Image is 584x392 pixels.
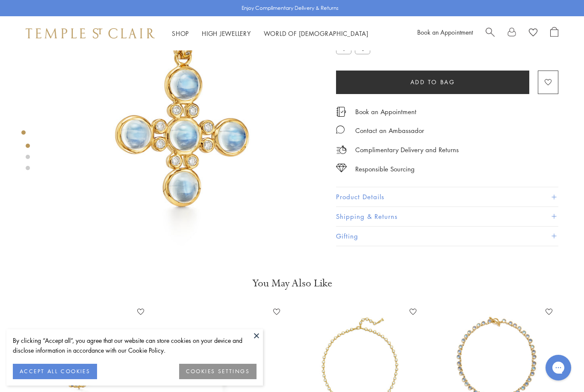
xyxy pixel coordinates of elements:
[26,28,155,38] img: Temple St. Clair
[541,352,575,383] iframe: Gorgias live chat messenger
[172,28,369,39] nav: Main navigation
[21,128,26,141] div: Product gallery navigation
[336,125,345,134] img: MessageIcon-01_2.svg
[179,364,257,379] button: COOKIES SETTINGS
[336,227,558,246] button: Gifting
[355,107,416,117] a: Book an Appointment
[410,78,455,87] span: Add to bag
[336,164,347,172] img: icon_sourcing.svg
[34,277,550,290] h3: You May Also Like
[13,336,257,355] div: By clicking “Accept all”, you agree that our website can store cookies on your device and disclos...
[355,164,415,174] div: Responsible Sourcing
[336,188,558,207] button: Product Details
[242,4,339,12] p: Enjoy Complimentary Delivery & Returns
[13,364,97,379] button: ACCEPT ALL COOKIES
[550,27,558,40] a: Open Shopping Bag
[202,29,251,38] a: High JewelleryHigh Jewellery
[336,107,346,117] img: icon_appointment.svg
[486,27,495,40] a: Search
[336,207,558,227] button: Shipping & Returns
[355,144,459,155] p: Complimentary Delivery and Returns
[355,125,424,136] div: Contact an Ambassador
[172,29,189,38] a: ShopShop
[264,29,369,38] a: World of [DEMOGRAPHIC_DATA]World of [DEMOGRAPHIC_DATA]
[336,71,529,94] button: Add to bag
[336,144,347,155] img: icon_delivery.svg
[529,27,537,40] a: View Wishlist
[417,28,473,36] a: Book an Appointment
